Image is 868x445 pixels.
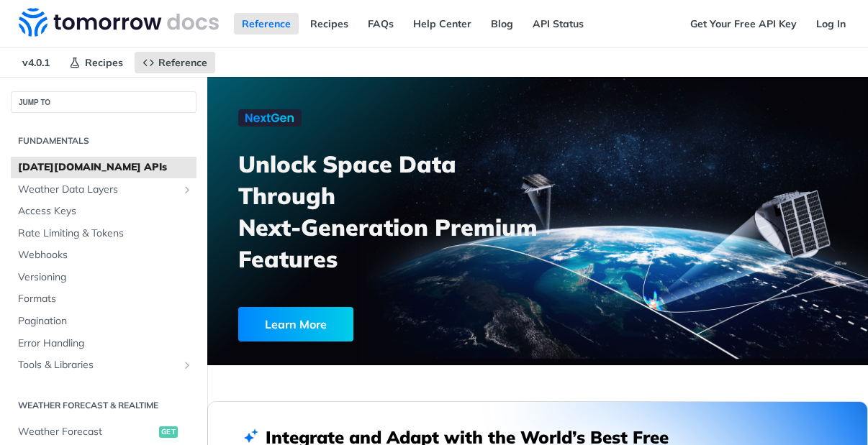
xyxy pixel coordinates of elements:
span: Webhooks [18,248,193,262]
button: Show subpages for Tools & Libraries [181,359,193,371]
span: Pagination [18,314,193,329]
a: API Status [525,13,592,35]
a: [DATE][DOMAIN_NAME] APIs [11,157,196,178]
span: Versioning [18,270,193,285]
a: Blog [483,13,521,35]
a: FAQs [360,13,402,35]
img: NextGen [238,109,302,127]
a: Pagination [11,311,196,332]
a: Learn More [238,307,490,341]
a: Reference [234,13,299,35]
button: Show subpages for Weather Data Layers [181,184,193,196]
span: Weather Data Layers [18,183,178,197]
div: Learn More [238,307,353,341]
span: Recipes [85,56,123,69]
a: Access Keys [11,201,196,222]
a: Rate Limiting & Tokens [11,223,196,244]
a: Recipes [302,13,356,35]
span: get [159,426,178,438]
a: Log In [808,13,854,35]
a: Recipes [61,52,131,73]
span: Formats [18,292,193,306]
a: Get Your Free API Key [682,13,805,35]
h2: Weather Forecast & realtime [11,399,196,412]
a: Tools & LibrariesShow subpages for Tools & Libraries [11,354,196,376]
h3: Unlock Space Data Through Next-Generation Premium Features [238,148,553,275]
span: Reference [158,56,207,69]
span: [DATE][DOMAIN_NAME] APIs [18,160,193,175]
span: Weather Forecast [18,425,155,439]
span: Access Keys [18,204,193,219]
span: Rate Limiting & Tokens [18,226,193,241]
a: Versioning [11,267,196,288]
button: JUMP TO [11,91,196,113]
a: Weather Data LayersShow subpages for Weather Data Layers [11,179,196,201]
a: Reference [135,52,215,73]
a: Weather Forecastget [11,421,196,443]
a: Formats [11,288,196,310]
a: Webhooks [11,244,196,266]
span: Tools & Libraries [18,358,178,372]
h2: Fundamentals [11,134,196,147]
img: Tomorrow.io Weather API Docs [19,8,219,37]
a: Error Handling [11,333,196,354]
span: v4.0.1 [14,52,58,73]
a: Help Center [405,13,479,35]
span: Error Handling [18,336,193,351]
